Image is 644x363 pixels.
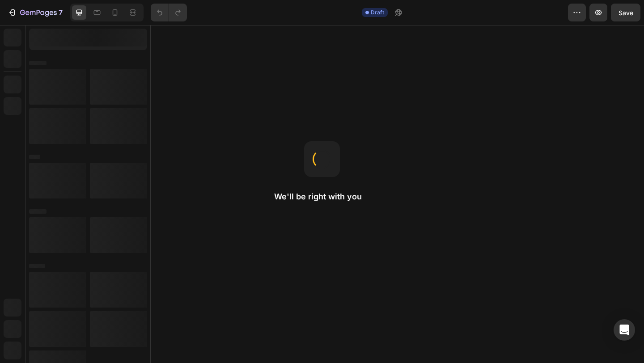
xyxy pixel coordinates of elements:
[371,8,384,17] span: Draft
[151,4,187,21] div: Undo/Redo
[619,9,633,17] span: Save
[274,191,370,202] h2: We'll be right with you
[59,7,63,18] p: 7
[4,4,67,21] button: 7
[611,4,640,21] button: Save
[614,319,635,341] div: Open Intercom Messenger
